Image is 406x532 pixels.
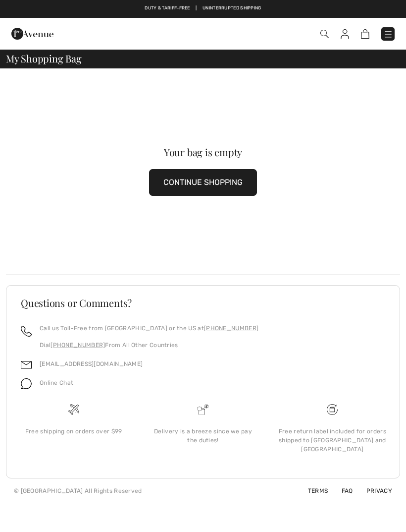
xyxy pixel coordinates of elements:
[21,298,385,308] h3: Questions or Comments?
[17,427,130,436] div: Free shipping on orders over $99
[40,379,73,386] span: Online Chat
[146,427,259,445] div: Delivery is a breeze since we pay the duties!
[21,359,32,370] img: email
[204,325,258,332] a: [PHONE_NUMBER]
[6,54,82,63] span: My Shopping Bag
[11,24,53,44] img: 1ère Avenue
[21,378,32,389] img: chat
[361,29,369,39] img: Shopping Bag
[320,30,329,38] img: Search
[355,487,392,494] a: Privacy
[40,360,143,367] a: [EMAIL_ADDRESS][DOMAIN_NAME]
[11,28,53,38] a: 1ère Avenue
[198,404,208,415] img: Delivery is a breeze since we pay the duties!
[296,487,328,494] a: Terms
[40,341,258,350] p: Dial From All Other Countries
[149,169,257,196] button: CONTINUE SHOPPING
[21,326,32,337] img: call
[51,342,105,349] a: [PHONE_NUMBER]
[327,404,338,415] img: Free shipping on orders over $99
[68,404,79,415] img: Free shipping on orders over $99
[330,487,353,494] a: FAQ
[383,29,393,39] img: Menu
[14,486,142,495] div: © [GEOGRAPHIC_DATA] All Rights Reserved
[40,324,258,333] p: Call us Toll-Free from [GEOGRAPHIC_DATA] or the US at
[26,147,380,157] div: Your bag is empty
[276,427,389,454] div: Free return label included for orders shipped to [GEOGRAPHIC_DATA] and [GEOGRAPHIC_DATA]
[341,29,349,39] img: My Info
